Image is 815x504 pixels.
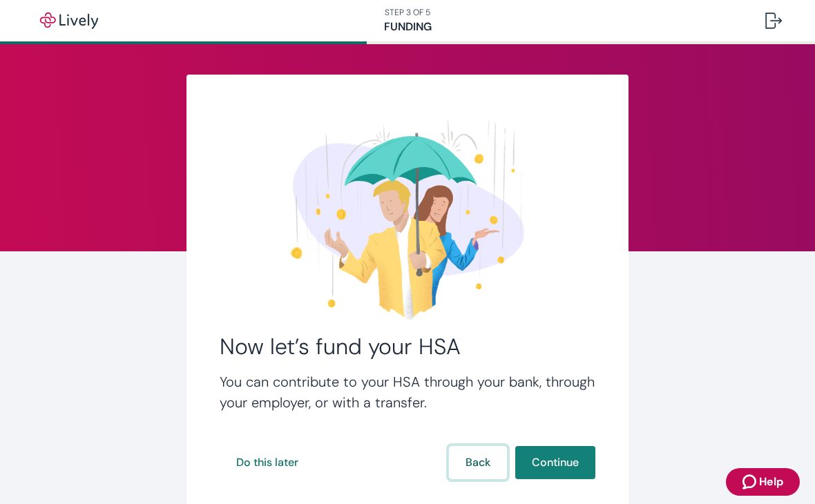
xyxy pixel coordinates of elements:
[742,474,759,490] svg: Zendesk support icon
[30,12,108,29] img: Lively
[449,446,507,479] button: Back
[754,4,793,37] button: Log out
[220,333,595,360] h2: Now let’s fund your HSA
[759,474,783,490] span: Help
[726,468,800,496] button: Zendesk support iconHelp
[220,446,315,479] button: Do this later
[220,371,595,413] h4: You can contribute to your HSA through your bank, through your employer, or with a transfer.
[515,446,595,479] button: Continue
